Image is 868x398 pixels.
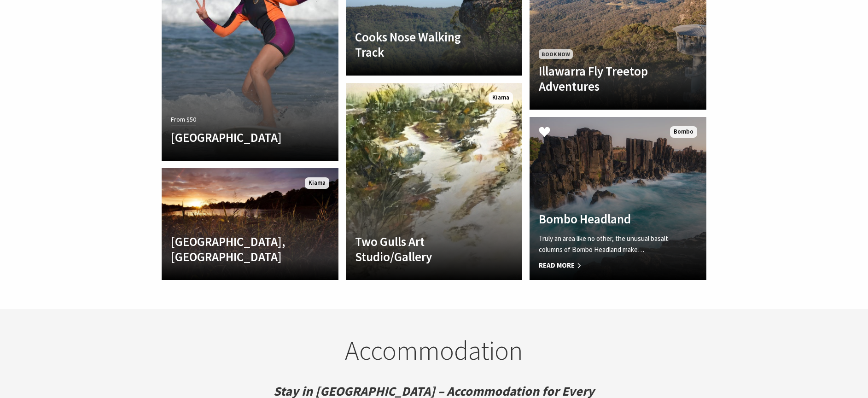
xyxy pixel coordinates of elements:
[539,64,670,94] h4: Illawarra Fly Treetop Adventures
[171,114,196,125] span: From $50
[346,83,523,280] a: Two Gulls Art Studio/Gallery Kiama
[539,211,670,226] h4: Bombo Headland
[355,29,487,59] h4: Cooks Nose Walking Track
[171,234,303,264] h4: [GEOGRAPHIC_DATA], [GEOGRAPHIC_DATA]
[539,233,670,255] p: Truly an area like no other, the unusual basalt columns of Bombo Headland make…
[530,117,559,148] button: Click to Favourite Bombo Headland
[670,126,697,138] span: Bombo
[539,49,573,59] span: Book Now
[171,130,303,145] h4: [GEOGRAPHIC_DATA]
[254,334,615,367] h2: Accommodation
[162,168,338,280] a: [GEOGRAPHIC_DATA], [GEOGRAPHIC_DATA] Kiama
[489,92,513,104] span: Kiama
[305,177,329,189] span: Kiama
[530,117,706,280] a: Bombo Headland Truly an area like no other, the unusual basalt columns of Bombo Headland make… Re...
[539,260,670,271] span: Read More
[355,234,487,264] h4: Two Gulls Art Studio/Gallery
